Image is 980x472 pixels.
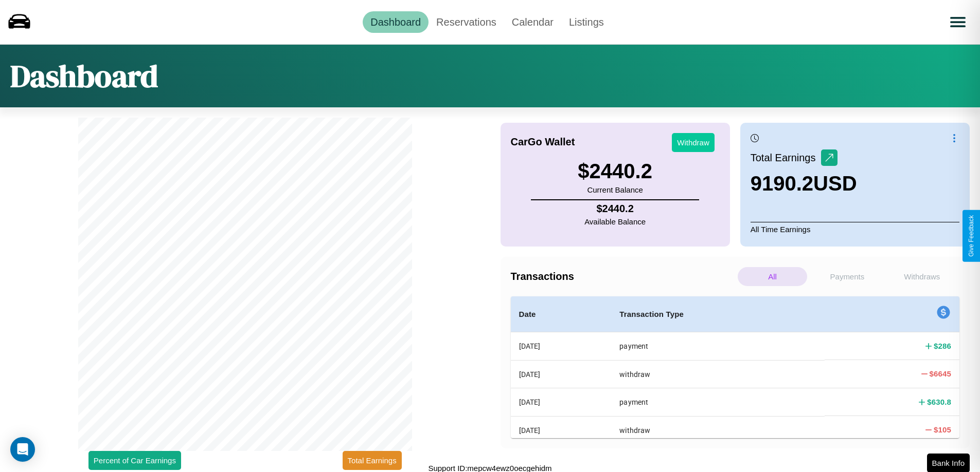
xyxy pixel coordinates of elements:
[10,437,35,462] div: Open Intercom Messenger
[511,136,575,148] h4: CarGo Wallet
[968,215,975,257] div: Give Feedback
[934,424,951,435] h4: $ 105
[519,308,603,320] h4: Date
[927,397,951,407] h4: $ 630.8
[511,332,612,361] th: [DATE]
[343,451,402,470] button: Total Earnings
[511,388,612,416] th: [DATE]
[429,11,504,33] a: Reservations
[578,183,652,197] p: Current Balance
[611,360,825,388] th: withdraw
[611,416,825,444] th: withdraw
[887,267,957,286] p: Withdraws
[751,172,857,195] h3: 9190.2 USD
[504,11,561,33] a: Calendar
[88,451,181,470] button: Percent of Car Earnings
[578,160,652,183] h3: $ 2440.2
[812,267,882,286] p: Payments
[611,332,825,361] th: payment
[738,267,807,286] p: All
[751,222,959,236] p: All Time Earnings
[561,11,612,33] a: Listings
[511,271,735,282] h4: Transactions
[611,388,825,416] th: payment
[934,341,951,351] h4: $ 286
[584,215,646,229] p: Available Balance
[511,360,612,388] th: [DATE]
[584,203,646,215] h4: $ 2440.2
[943,8,972,36] button: Open menu
[672,133,715,152] button: Withdraw
[930,368,951,379] h4: $ 6645
[751,148,821,167] p: Total Earnings
[619,308,816,320] h4: Transaction Type
[363,11,429,33] a: Dashboard
[10,55,158,97] h1: Dashboard
[511,416,612,444] th: [DATE]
